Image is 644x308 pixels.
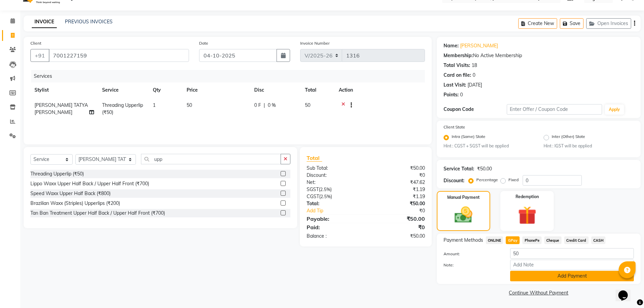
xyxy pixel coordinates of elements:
[187,102,192,108] span: 50
[199,40,208,46] label: Date
[449,205,478,225] img: _cash.svg
[30,180,149,187] div: Lippo Waxx Upper Half Back / Upper Half Front (₹700)
[30,82,98,98] th: Stylist
[366,215,430,223] div: ₹50.00
[444,81,466,89] div: Last Visit:
[366,179,430,186] div: ₹47.62
[444,143,534,149] small: Hint : CGST + SGST will be applied
[438,262,505,268] label: Note:
[335,82,425,98] th: Action
[444,42,459,49] div: Name:
[31,70,430,82] div: Services
[516,194,539,200] label: Redemption
[141,154,281,164] input: Search or Scan
[377,207,430,214] div: ₹0
[305,102,310,108] span: 50
[30,210,165,217] div: Tan Ban Treatment Upper Half Back / Upper Half Front (₹700)
[302,165,366,172] div: Sub Total:
[302,186,366,193] div: ( )
[444,52,473,59] div: Membership:
[438,251,505,257] label: Amount:
[366,223,430,231] div: ₹0
[605,104,624,115] button: Apply
[254,102,261,109] span: 0 F
[366,186,430,193] div: ₹1.19
[320,187,330,192] span: 2.5%
[366,165,430,172] div: ₹50.00
[460,91,463,98] div: 0
[486,236,503,244] span: ONLINE
[508,177,519,183] label: Fixed
[302,172,366,179] div: Discount:
[544,143,634,149] small: Hint : IGST will be applied
[510,248,634,259] input: Amount
[447,194,480,200] label: Manual Payment
[30,49,49,62] button: +91
[512,204,542,227] img: _gift.svg
[444,237,483,244] span: Payment Methods
[507,104,602,115] input: Enter Offer / Coupon Code
[586,18,631,29] button: Open Invoices
[153,102,156,108] span: 1
[510,271,634,281] button: Add Payment
[102,102,143,115] span: Threading Upperlip (₹50)
[30,190,111,197] div: Speed Waxx Upper Half Back (₹800)
[444,106,507,113] div: Coupon Code
[302,223,366,231] div: Paid:
[366,200,430,207] div: ₹50.00
[300,40,330,46] label: Invoice Number
[302,193,366,200] div: ( )
[522,236,542,244] span: PhonePe
[34,102,88,115] span: [PERSON_NAME] TATYA [PERSON_NAME]
[591,236,606,244] span: CASH
[30,200,120,207] div: Brazilian Waxx (Striples) Upperlips (₹200)
[564,236,589,244] span: Credit Card
[552,134,585,142] label: Inter (Other) State
[149,82,183,98] th: Qty
[183,82,250,98] th: Price
[544,236,562,244] span: Cheque
[264,102,265,109] span: |
[476,177,498,183] label: Percentage
[452,134,485,142] label: Intra (Same) State
[302,233,366,240] div: Balance :
[468,81,482,89] div: [DATE]
[301,82,335,98] th: Total
[49,49,189,62] input: Search by Name/Mobile/Email/Code
[510,260,634,270] input: Add Note
[438,289,639,297] a: Continue Without Payment
[302,179,366,186] div: Net:
[366,172,430,179] div: ₹0
[366,193,430,200] div: ₹1.19
[444,72,471,79] div: Card on file:
[560,18,583,29] button: Save
[506,236,520,244] span: GPay
[307,186,319,192] span: SGST
[444,124,465,130] label: Client State
[518,18,557,29] button: Create New
[444,177,464,184] div: Discount:
[302,200,366,207] div: Total:
[460,42,498,49] a: [PERSON_NAME]
[444,91,459,98] div: Points:
[307,193,319,199] span: CGST
[477,165,492,172] div: ₹50.00
[473,72,475,79] div: 0
[302,215,366,223] div: Payable:
[472,62,477,69] div: 18
[444,165,474,172] div: Service Total:
[366,233,430,240] div: ₹50.00
[307,155,322,162] span: Total
[32,16,57,28] a: INVOICE
[268,102,276,109] span: 0 %
[30,40,41,46] label: Client
[320,194,331,199] span: 2.5%
[616,281,637,301] iframe: chat widget
[30,170,84,177] div: Threading Upperlip (₹50)
[65,19,113,25] a: PREVIOUS INVOICES
[250,82,301,98] th: Disc
[302,207,376,214] a: Add Tip
[444,62,470,69] div: Total Visits:
[444,52,634,59] div: No Active Membership
[98,82,149,98] th: Service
